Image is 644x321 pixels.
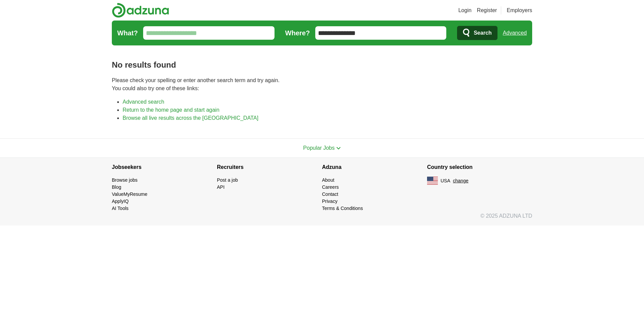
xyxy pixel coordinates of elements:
[123,107,219,113] a: Return to the home page and start again
[322,199,337,204] a: Privacy
[477,6,497,14] a: Register
[123,115,258,121] a: Browse all live results across the [GEOGRAPHIC_DATA]
[217,177,238,183] a: Post a job
[322,177,334,183] a: About
[303,145,334,151] span: Popular Jobs
[112,76,532,93] p: Please check your spelling or enter another search term and try again. You could also try one of ...
[285,28,310,38] label: Where?
[322,191,338,197] a: Contact
[112,206,129,211] a: AI Tools
[322,184,339,190] a: Careers
[507,6,532,14] a: Employers
[106,212,538,225] div: © 2025 ADZUNA LTD
[112,59,532,71] h1: No results found
[427,177,438,185] img: US flag
[336,147,341,150] img: toggle icon
[427,158,532,177] h4: Country selection
[458,6,472,14] a: Login
[453,177,469,184] button: change
[474,26,491,40] span: Search
[112,184,121,190] a: Blog
[503,26,527,40] a: Advanced
[112,177,137,183] a: Browse jobs
[112,191,148,197] a: ValueMyResume
[117,28,138,38] label: What?
[457,26,497,40] button: Search
[322,206,363,211] a: Terms & Conditions
[441,177,450,184] span: USA
[112,3,169,18] img: Adzuna logo
[217,184,225,190] a: API
[123,99,164,105] a: Advanced search
[112,199,129,204] a: ApplyIQ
